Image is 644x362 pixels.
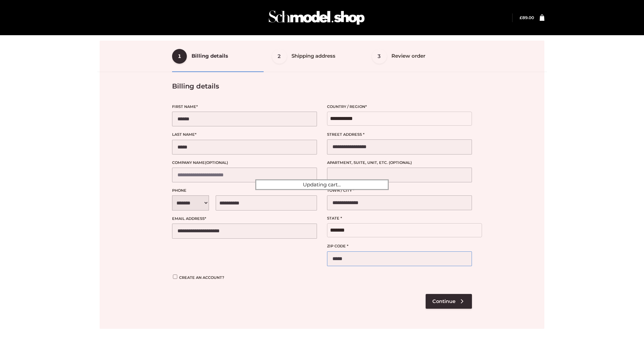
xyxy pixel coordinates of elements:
bdi: 89.00 [520,15,534,20]
a: £89.00 [520,15,534,20]
div: Updating cart... [255,179,389,190]
img: Schmodel Admin 964 [266,4,367,31]
span: £ [520,15,522,20]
